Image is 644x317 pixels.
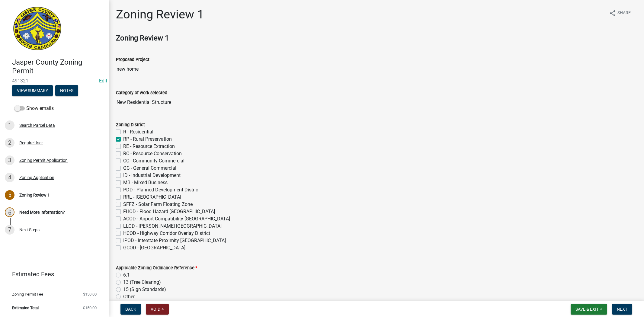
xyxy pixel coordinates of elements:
span: $150.00 [83,292,97,296]
span: Next [617,307,627,312]
label: Other [123,293,135,300]
label: 15 (Sign Standards) [123,286,166,293]
span: Estimated Total [12,306,39,310]
a: Estimated Fees [5,268,99,280]
div: Need More Information? [19,210,65,214]
label: Zoning District [116,123,145,127]
div: 4 [5,173,14,182]
label: Category of work selected [116,91,167,95]
span: $150.00 [83,306,97,310]
div: 7 [5,225,14,235]
div: Zoning Permit Application [19,158,68,162]
label: LLOD - [PERSON_NAME] [GEOGRAPHIC_DATA] [123,223,222,230]
label: RC - Resource Conservation [123,150,182,157]
button: Back [120,304,141,315]
span: Share [617,10,631,17]
wm-modal-confirm: Notes [55,88,78,93]
wm-modal-confirm: Edit Application Number [99,78,107,84]
div: 2 [5,138,14,148]
i: share [609,10,616,17]
label: Applicable Zoning Ordinance Reference: [116,266,197,270]
span: 491321 [12,78,97,84]
label: Show emails [14,105,54,112]
div: Zoning Application [19,175,54,180]
label: MB - Mixed Business [123,179,168,186]
label: GC - General Commercial [123,165,176,172]
label: Proposed Project [116,58,149,62]
h1: Zoning Review 1 [116,7,204,22]
h4: Jasper County Zoning Permit [12,58,104,75]
div: 3 [5,155,14,165]
button: Notes [55,85,78,96]
label: RE - Resource Extraction [123,143,175,150]
label: ID - Industrial Development [123,172,181,179]
label: FHOD - Flood Hazard [GEOGRAPHIC_DATA] [123,208,215,215]
label: CC - Community Commercial [123,157,184,165]
label: RP - Rural Preservation [123,136,172,143]
label: PDD - Planned Development Distric [123,186,198,194]
label: SFFZ - Solar Farm Floating Zone [123,201,193,208]
div: Zoning Review 1 [19,193,50,197]
button: Next [612,304,632,315]
span: Back [125,307,136,312]
button: View Summary [12,85,53,96]
a: Edit [99,78,107,84]
label: RRL - [GEOGRAPHIC_DATA] [123,194,181,201]
div: Require User [19,141,43,145]
button: Save & Exit [571,304,607,315]
label: ACOD - Airport Compatibility [GEOGRAPHIC_DATA] [123,215,230,223]
wm-modal-confirm: Summary [12,88,53,93]
label: R - Residential [123,128,153,136]
label: IPOD - Interstate Proximity [GEOGRAPHIC_DATA] [123,237,226,244]
strong: Zoning Review 1 [116,34,169,42]
label: GCOD - [GEOGRAPHIC_DATA] [123,244,185,251]
span: Void [151,307,160,312]
span: Zoning Permit Fee [12,292,43,296]
div: 1 [5,120,14,130]
label: 6.1 [123,271,130,279]
label: HCOD - Highway Corridor Overlay District [123,230,210,237]
div: 6 [5,207,14,217]
div: Search Parcel Data [19,123,55,127]
img: Jasper County, South Carolina [12,6,62,52]
button: shareShare [604,7,636,19]
span: Save & Exit [575,307,599,312]
div: 5 [5,190,14,200]
button: Void [146,304,169,315]
label: 13 (Tree Clearing) [123,279,161,286]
